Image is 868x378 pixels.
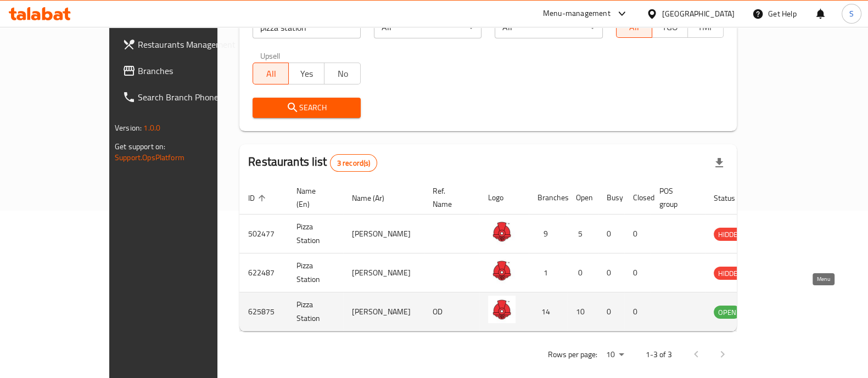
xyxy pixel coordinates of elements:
[714,306,741,319] div: OPEN
[248,191,269,205] span: ID
[529,253,567,292] td: 1
[488,296,516,323] img: Pizza Station
[624,253,651,292] td: 0
[330,154,378,172] div: Total records count
[548,348,597,362] p: Rows per page:
[115,150,184,165] a: Support.OpsPlatform
[343,292,424,331] td: [PERSON_NAME]
[114,31,254,58] a: Restaurants Management
[598,292,624,331] td: 0
[261,101,351,115] span: Search
[598,215,624,253] td: 0
[488,257,516,284] img: Pizza Station
[239,292,288,331] td: 625875
[288,292,343,331] td: Pizza Station
[331,158,377,168] span: 3 record(s)
[706,150,732,176] div: Export file
[288,63,324,84] button: Yes
[115,139,165,154] span: Get support on:
[621,19,648,35] span: All
[293,66,320,82] span: Yes
[602,347,628,363] div: Rows per page:
[329,66,356,82] span: No
[114,58,254,84] a: Branches
[138,38,245,51] span: Restaurants Management
[624,181,651,215] th: Closed
[424,292,479,331] td: OD
[692,19,719,35] span: TMP
[567,215,598,253] td: 5
[567,253,598,292] td: 0
[253,98,360,118] button: Search
[343,253,424,292] td: [PERSON_NAME]
[115,121,142,135] span: Version:
[849,8,854,20] span: S
[714,228,747,241] div: HIDDEN
[714,191,749,205] span: Status
[543,7,611,20] div: Menu-management
[260,52,281,59] label: Upsell
[529,292,567,331] td: 14
[248,154,377,172] h2: Restaurants list
[662,8,735,20] div: [GEOGRAPHIC_DATA]
[288,215,343,253] td: Pizza Station
[529,215,567,253] td: 9
[257,66,284,82] span: All
[253,63,289,84] button: All
[239,253,288,292] td: 622487
[239,215,288,253] td: 502477
[598,253,624,292] td: 0
[296,184,330,211] span: Name (En)
[714,306,741,319] span: OPEN
[714,267,747,280] span: HIDDEN
[352,191,399,205] span: Name (Ar)
[624,292,651,331] td: 0
[714,228,747,241] span: HIDDEN
[288,253,343,292] td: Pizza Station
[659,184,692,211] span: POS group
[598,181,624,215] th: Busy
[646,348,672,362] p: 1-3 of 3
[529,181,567,215] th: Branches
[567,292,598,331] td: 10
[488,218,516,245] img: Pizza Station
[138,64,245,77] span: Branches
[143,121,160,135] span: 1.0.0
[433,184,466,211] span: Ref. Name
[657,19,684,35] span: TGO
[324,63,360,84] button: No
[239,181,800,331] table: enhanced table
[479,181,529,215] th: Logo
[114,84,254,110] a: Search Branch Phone
[343,215,424,253] td: [PERSON_NAME]
[567,181,598,215] th: Open
[624,215,651,253] td: 0
[138,91,245,104] span: Search Branch Phone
